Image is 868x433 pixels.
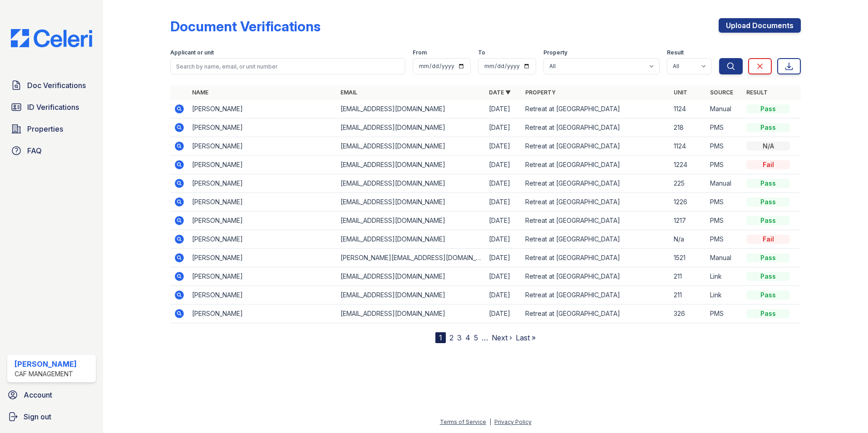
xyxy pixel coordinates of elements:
td: 211 [670,286,706,305]
td: [DATE] [485,267,522,286]
a: Email [340,89,357,96]
div: Pass [746,272,790,281]
a: 2 [449,333,454,342]
div: Pass [746,179,790,188]
a: Upload Documents [719,18,801,33]
td: [PERSON_NAME] [188,137,337,156]
div: 1 [435,332,446,343]
a: 3 [457,333,462,342]
a: Property [525,89,556,96]
td: [EMAIL_ADDRESS][DOMAIN_NAME] [337,286,485,305]
span: Sign out [24,411,51,422]
td: [PERSON_NAME] [188,174,337,193]
td: [DATE] [485,305,522,323]
td: [DATE] [485,193,522,212]
div: Pass [746,290,790,300]
img: CE_Logo_Blue-a8612792a0a2168367f1c8372b55b34899dd931a85d93a1a3d3e32e68fde9ad4.png [4,29,99,47]
td: Link [706,286,743,305]
div: Pass [746,309,790,318]
td: [EMAIL_ADDRESS][DOMAIN_NAME] [337,100,485,118]
span: Doc Verifications [27,80,86,91]
td: [EMAIL_ADDRESS][DOMAIN_NAME] [337,193,485,212]
td: PMS [706,212,743,230]
label: Applicant or unit [170,49,214,56]
td: PMS [706,193,743,212]
a: Result [746,89,768,96]
td: 1226 [670,193,706,212]
td: 218 [670,118,706,137]
span: FAQ [27,145,42,156]
td: [EMAIL_ADDRESS][DOMAIN_NAME] [337,267,485,286]
td: [PERSON_NAME] [188,249,337,267]
td: PMS [706,156,743,174]
a: Next › [492,333,512,342]
a: Name [192,89,208,96]
td: Retreat at [GEOGRAPHIC_DATA] [522,100,670,118]
div: Fail [746,160,790,169]
div: CAF Management [15,369,77,379]
td: PMS [706,137,743,156]
td: [EMAIL_ADDRESS][DOMAIN_NAME] [337,156,485,174]
td: [EMAIL_ADDRESS][DOMAIN_NAME] [337,305,485,323]
a: Privacy Policy [494,418,532,425]
a: Terms of Service [440,418,486,425]
label: Property [543,49,567,56]
div: Document Verifications [170,18,321,34]
td: [PERSON_NAME] [188,267,337,286]
td: 326 [670,305,706,323]
td: Manual [706,100,743,118]
div: Fail [746,235,790,244]
td: [EMAIL_ADDRESS][DOMAIN_NAME] [337,230,485,249]
td: [PERSON_NAME] [188,305,337,323]
a: Account [4,386,99,404]
a: Doc Verifications [7,76,96,94]
a: FAQ [7,142,96,160]
td: Retreat at [GEOGRAPHIC_DATA] [522,249,670,267]
td: Manual [706,174,743,193]
td: [DATE] [485,156,522,174]
a: Last » [516,333,536,342]
td: PMS [706,305,743,323]
a: 4 [465,333,470,342]
td: Retreat at [GEOGRAPHIC_DATA] [522,267,670,286]
td: 1521 [670,249,706,267]
td: [DATE] [485,286,522,305]
td: Retreat at [GEOGRAPHIC_DATA] [522,174,670,193]
div: | [489,418,491,425]
td: [PERSON_NAME][EMAIL_ADDRESS][DOMAIN_NAME] [337,249,485,267]
a: 5 [474,333,478,342]
td: Retreat at [GEOGRAPHIC_DATA] [522,305,670,323]
td: Retreat at [GEOGRAPHIC_DATA] [522,137,670,156]
a: ID Verifications [7,98,96,116]
td: [PERSON_NAME] [188,230,337,249]
a: Sign out [4,408,99,426]
span: Properties [27,123,63,134]
div: Pass [746,197,790,207]
td: Retreat at [GEOGRAPHIC_DATA] [522,212,670,230]
div: [PERSON_NAME] [15,359,77,369]
td: [EMAIL_ADDRESS][DOMAIN_NAME] [337,174,485,193]
td: [EMAIL_ADDRESS][DOMAIN_NAME] [337,212,485,230]
div: N/A [746,142,790,151]
td: [EMAIL_ADDRESS][DOMAIN_NAME] [337,118,485,137]
label: To [478,49,485,56]
td: [DATE] [485,118,522,137]
td: Link [706,267,743,286]
td: [PERSON_NAME] [188,118,337,137]
td: Manual [706,249,743,267]
span: ID Verifications [27,102,79,113]
td: [DATE] [485,212,522,230]
td: [DATE] [485,174,522,193]
td: [DATE] [485,249,522,267]
a: Source [710,89,733,96]
div: Pass [746,216,790,225]
td: 211 [670,267,706,286]
td: PMS [706,118,743,137]
td: 1224 [670,156,706,174]
a: Properties [7,120,96,138]
a: Unit [674,89,687,96]
td: Retreat at [GEOGRAPHIC_DATA] [522,286,670,305]
span: Account [24,389,52,400]
td: [PERSON_NAME] [188,100,337,118]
